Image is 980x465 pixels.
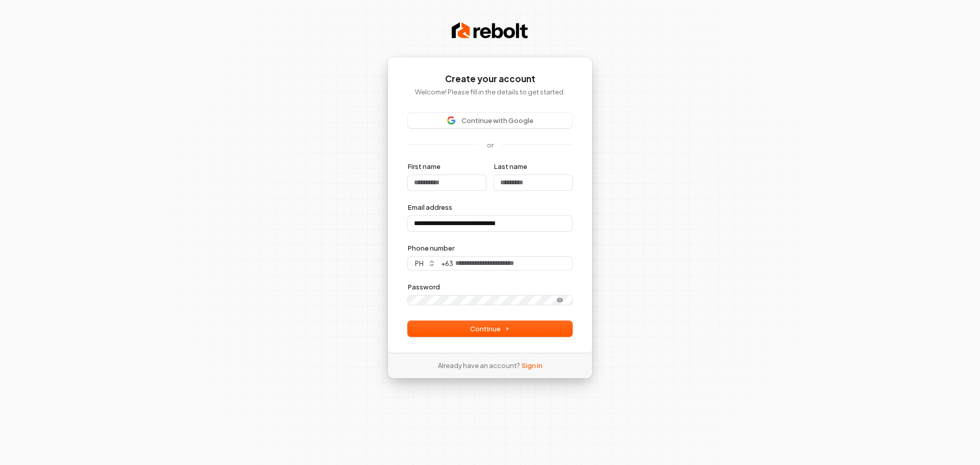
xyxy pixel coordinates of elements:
[408,257,440,270] button: ph
[408,73,572,85] h1: Create your account
[408,243,454,253] label: Phone number
[408,203,452,212] label: Email address
[461,116,533,125] span: Continue with Google
[470,324,510,333] span: Continue
[408,87,572,96] p: Welcome! Please fill in the details to get started.
[494,162,527,171] label: Last name
[550,294,570,306] button: Show password
[522,361,543,370] a: Sign in
[447,116,455,125] img: Sign in with Google
[408,113,572,128] button: Sign in with GoogleContinue with Google
[487,140,494,150] p: or
[408,282,440,291] label: Password
[452,20,528,41] img: Rebolt Logo
[438,361,520,370] span: Already have an account?
[408,162,440,171] label: First name
[408,321,572,336] button: Continue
